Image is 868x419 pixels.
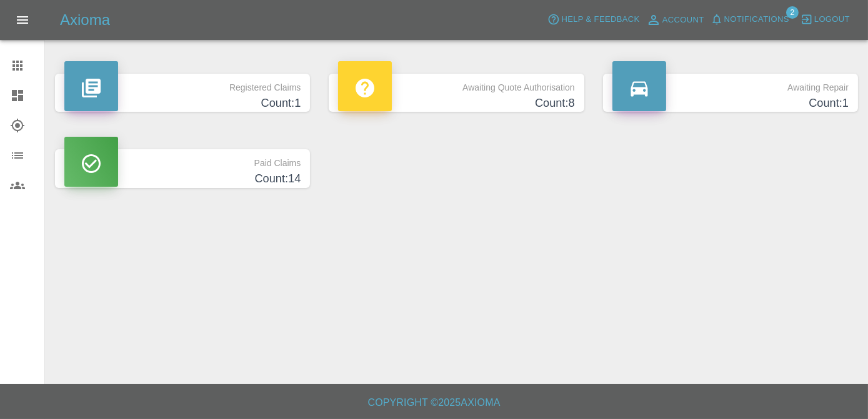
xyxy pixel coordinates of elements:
span: Account [662,13,704,27]
button: Logout [797,10,853,29]
h4: Count: 1 [612,95,849,112]
span: Notifications [724,12,789,27]
p: Registered Claims [64,74,301,95]
a: Paid ClaimsCount:14 [55,149,310,187]
p: Paid Claims [64,149,301,170]
span: Logout [814,12,850,27]
a: Account [643,10,707,30]
p: Awaiting Repair [612,74,849,95]
h4: Count: 1 [64,95,301,112]
h6: Copyright © 2025 Axioma [10,394,858,412]
h5: Axioma [60,10,110,30]
a: Awaiting Quote AuthorisationCount:8 [329,74,584,112]
span: 2 [786,6,799,19]
span: Help & Feedback [561,12,639,27]
button: Notifications [707,10,792,29]
h4: Count: 14 [64,170,301,187]
button: Help & Feedback [544,10,642,29]
a: Awaiting RepairCount:1 [603,74,858,112]
p: Awaiting Quote Authorisation [338,74,574,95]
h4: Count: 8 [338,95,574,112]
a: Registered ClaimsCount:1 [55,74,310,112]
button: Open drawer [7,5,37,35]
